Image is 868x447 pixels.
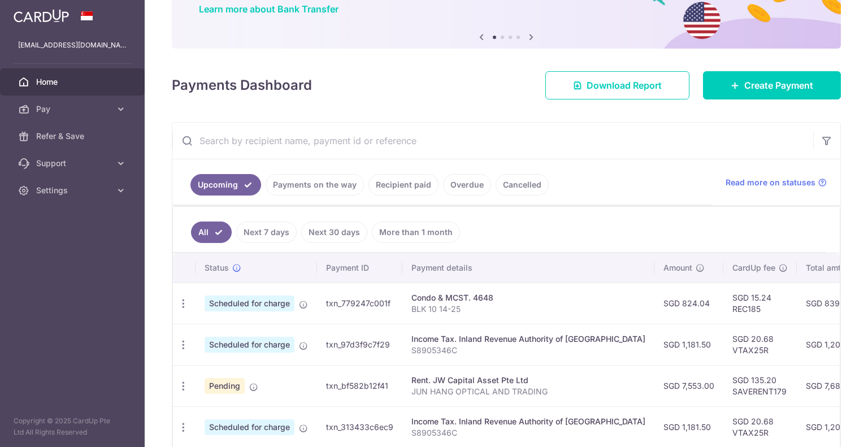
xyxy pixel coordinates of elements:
span: Home [36,76,111,88]
span: Total amt. [806,262,843,274]
th: Payment ID [317,253,402,283]
td: SGD 15.24 REC185 [723,283,797,324]
td: txn_97d3f9c7f29 [317,324,402,365]
div: Income Tax. Inland Revenue Authority of [GEOGRAPHIC_DATA] [411,333,645,345]
td: txn_779247c001f [317,283,402,324]
span: Settings [36,185,111,196]
a: More than 1 month [372,222,460,243]
td: SGD 824.04 [654,283,723,324]
span: Pay [36,103,111,115]
td: txn_bf582b12f41 [317,365,402,406]
td: SGD 135.20 SAVERENT179 [723,365,797,406]
a: Download Report [545,71,689,99]
p: S8905346C [411,427,645,439]
a: Next 7 days [236,222,297,243]
td: SGD 20.68 VTAX25R [723,324,797,365]
span: Create Payment [744,79,813,92]
span: Status [205,262,229,274]
td: SGD 1,181.50 [654,324,723,365]
a: Learn more about Bank Transfer [199,3,338,15]
a: Upcoming [190,174,261,196]
span: CardUp fee [732,262,775,274]
img: CardUp [14,9,69,23]
input: Search by recipient name, payment id or reference [172,123,813,159]
span: Scheduled for charge [205,296,294,311]
td: SGD 1,202.18 [797,324,867,365]
a: Next 30 days [301,222,367,243]
a: Recipient paid [368,174,439,196]
a: Overdue [443,174,491,196]
span: Refer & Save [36,131,111,142]
span: Read more on statuses [726,177,815,188]
span: Support [36,158,111,169]
td: SGD 7,688.20 [797,365,867,406]
div: Income Tax. Inland Revenue Authority of [GEOGRAPHIC_DATA] [411,416,645,427]
span: Help [25,8,49,18]
td: SGD 7,553.00 [654,365,723,406]
span: Pending [205,378,245,394]
span: Scheduled for charge [205,419,294,435]
a: Cancelled [496,174,549,196]
p: JUN HANG OPTICAL AND TRADING [411,386,645,397]
a: Create Payment [703,71,841,99]
div: Rent. JW Capital Asset Pte Ltd [411,375,645,386]
a: Payments on the way [266,174,364,196]
a: All [191,222,232,243]
span: Download Report [587,79,662,92]
span: Scheduled for charge [205,337,294,353]
div: Condo & MCST. 4648 [411,292,645,303]
p: BLK 10 14-25 [411,303,645,315]
p: [EMAIL_ADDRESS][DOMAIN_NAME] [18,40,127,51]
td: SGD 839.28 [797,283,867,324]
p: S8905346C [411,345,645,356]
h4: Payments Dashboard [172,75,312,96]
a: Read more on statuses [726,177,827,188]
span: Amount [663,262,692,274]
th: Payment details [402,253,654,283]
